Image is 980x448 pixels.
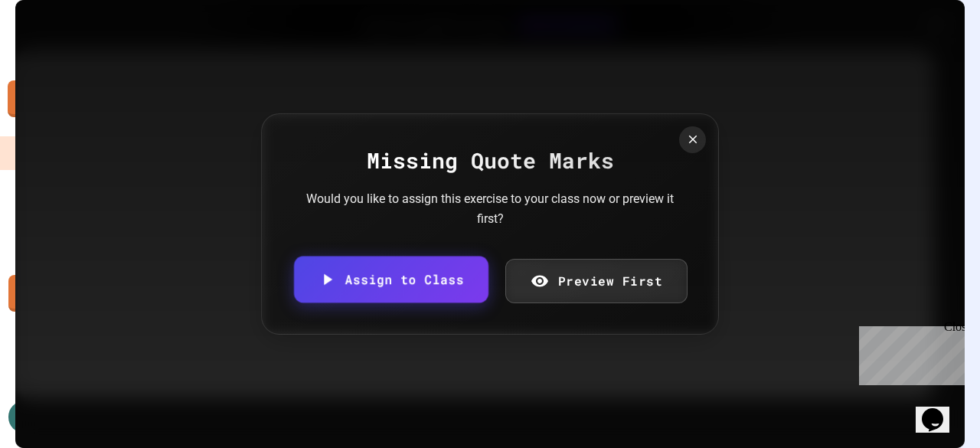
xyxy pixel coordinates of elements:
[292,145,688,177] div: Missing Quote Marks
[916,387,965,433] iframe: chat widget
[306,189,674,228] div: Would you like to assign this exercise to your class now or preview it first?
[6,6,106,97] div: Chat with us now!Close
[505,259,688,303] a: Preview First
[853,320,965,385] iframe: chat widget
[294,257,488,303] a: Assign to Class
